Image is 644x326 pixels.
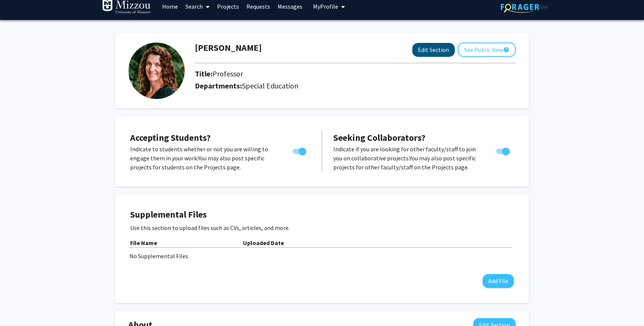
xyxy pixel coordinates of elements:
[189,81,521,90] h2: Departments:
[493,145,514,156] div: Toggle
[412,43,455,57] button: Edit Section
[130,223,514,232] p: Use this section to upload files such as CVs, articles, and more.
[213,69,243,78] span: Professor
[129,251,515,260] div: No Supplemental Files
[333,145,482,172] p: Indicate if you are looking for other faculty/staff to join you on collaborative projects. You ma...
[242,81,298,90] span: Special Education
[130,209,514,220] h4: Supplemental Files
[333,132,425,143] span: Seeking Collaborators?
[458,43,516,57] button: See Public View
[6,292,32,320] iframe: Chat
[503,45,509,54] mat-icon: help
[483,274,514,288] button: Add File
[130,132,211,143] span: Accepting Students?
[128,43,185,99] img: Profile Picture
[501,1,548,13] img: ForagerOne Logo
[243,239,284,247] b: Uploaded Date
[290,145,310,156] div: Toggle
[195,69,243,78] h2: Title:
[313,3,338,10] span: My Profile
[130,145,278,172] p: Indicate to students whether or not you are willing to engage them in your work. You may also pos...
[130,239,157,247] b: File Name
[195,43,262,53] h1: [PERSON_NAME]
